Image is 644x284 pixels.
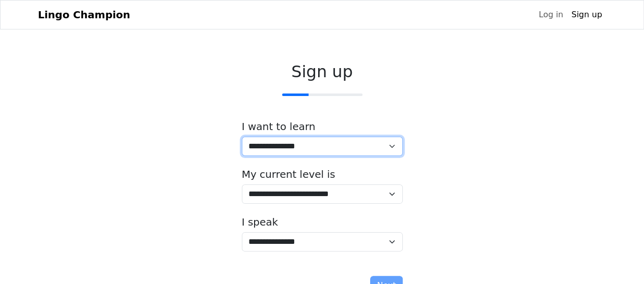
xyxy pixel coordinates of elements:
[242,62,403,81] h2: Sign up
[242,168,335,180] label: My current level is
[38,5,130,25] a: Lingo Champion
[242,216,278,228] label: I speak
[535,5,567,25] a: Log in
[567,5,606,25] a: Sign up
[242,120,316,133] label: I want to learn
